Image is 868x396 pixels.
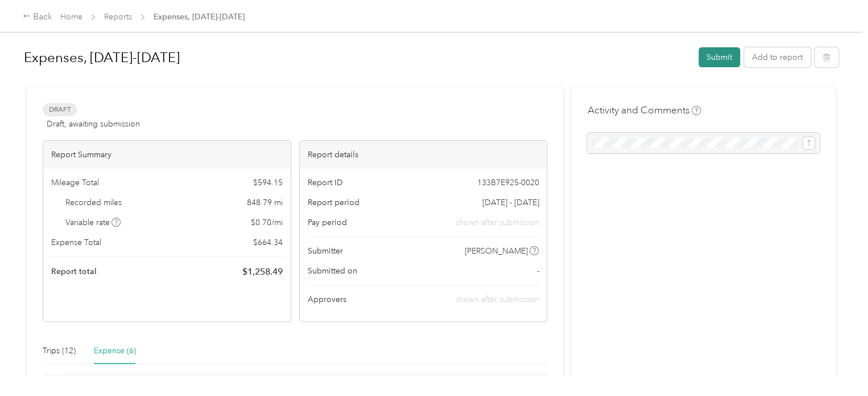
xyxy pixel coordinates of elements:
span: [PERSON_NAME] [465,245,528,257]
span: Report period [308,197,359,209]
span: shown after submission [455,217,539,228]
iframe: Everlance-gr Chat Button Frame [804,332,868,396]
span: Variable rate [65,217,121,228]
span: 133B7E925-0020 [477,177,539,189]
div: Report details [300,141,547,169]
span: Recorded miles [65,197,122,209]
span: Report total [51,266,97,277]
span: Mileage Total [51,177,99,189]
span: Draft, awaiting submission [47,118,140,130]
span: $ 664.34 [253,236,283,248]
span: $ 0.70 / mi [251,217,283,228]
span: Draft [43,103,77,116]
span: Approvers [308,293,346,305]
button: Submit [698,47,740,67]
span: Submitter [308,245,343,257]
span: $ 594.15 [253,177,283,189]
div: Back [23,10,52,24]
div: Trips (12) [43,345,76,357]
span: Submitted on [308,265,357,277]
div: Report Summary [43,141,291,169]
a: Home [60,12,82,22]
span: $ 1,258.49 [242,265,283,279]
div: Expense (6) [94,345,136,357]
span: Expense Total [51,236,101,248]
button: Add to report [744,47,811,67]
span: shown after submission [455,295,539,304]
span: Report ID [308,177,343,189]
span: Expenses, [DATE]-[DATE] [154,11,245,23]
a: Reports [104,12,132,22]
h4: Activity and Comments [587,103,701,117]
span: - [536,265,539,277]
span: 848.79 mi [247,197,283,209]
h1: Expenses, Aug. 4-8, 2025 [24,44,691,71]
span: Pay period [308,217,347,228]
span: [DATE] - [DATE] [482,197,539,209]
